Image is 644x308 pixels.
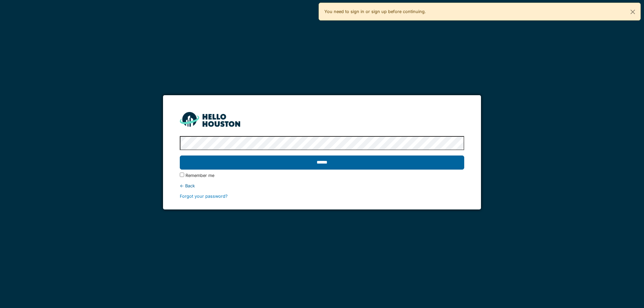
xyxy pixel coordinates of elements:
button: Close [625,3,640,21]
a: Forgot your password? [180,194,228,199]
div: ← Back [180,183,464,189]
label: Remember me [185,172,214,179]
div: You need to sign in or sign up before continuing. [319,3,641,20]
img: HH_line-BYnF2_Hg.png [180,112,240,126]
